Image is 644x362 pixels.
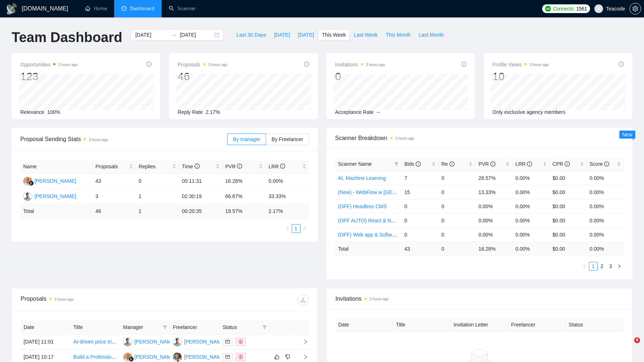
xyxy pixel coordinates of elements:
[382,29,415,41] button: This Month
[550,171,587,185] td: $0.00
[402,213,439,227] td: 0
[404,161,421,167] span: Bids
[34,192,76,200] div: [PERSON_NAME]
[223,323,259,331] span: Status
[179,204,222,218] td: 00:20:35
[92,174,136,189] td: 43
[136,189,179,204] td: 1
[304,62,309,67] span: info-circle
[395,136,415,140] time: 3 hours ago
[292,225,300,233] a: 1
[606,262,615,271] li: 3
[475,171,512,185] td: 28.57%
[136,174,179,189] td: 0
[58,63,78,67] time: 3 hours ago
[179,189,222,204] td: 02:30:19
[338,161,372,167] span: Scanner Name
[512,185,549,199] td: 0.00%
[123,323,160,331] span: Manager
[23,192,32,201] img: MP
[208,63,228,67] time: 3 hours ago
[303,226,307,231] span: right
[89,138,108,142] time: 3 hours ago
[338,175,386,181] a: AI, Machine Learning
[619,62,624,67] span: info-circle
[206,109,220,115] span: 2.17%
[283,353,292,361] button: dislike
[297,354,308,359] span: right
[622,132,632,137] span: New
[439,171,475,185] td: 0
[527,161,532,166] span: info-circle
[20,109,44,115] span: Relevance
[587,242,624,256] td: 0.00 %
[461,62,466,67] span: info-circle
[225,355,230,359] span: mail
[402,171,439,185] td: 7
[493,70,549,83] div: 10
[92,160,136,174] th: Proposals
[123,338,176,344] a: MP[PERSON_NAME]
[92,204,136,218] td: 46
[582,264,587,268] span: left
[615,262,624,271] button: right
[439,242,475,256] td: 0
[336,318,393,332] th: Date
[515,161,532,167] span: LRR
[335,133,624,143] span: Scanner Breakdown
[478,161,495,167] span: PVR
[335,70,385,83] div: 0
[129,357,134,362] img: gigradar-bm.png
[615,262,624,271] li: Next Page
[130,5,154,12] span: Dashboard
[274,31,290,39] span: [DATE]
[23,178,76,184] a: MU[PERSON_NAME]
[604,161,609,166] span: info-circle
[366,63,385,67] time: 3 hours ago
[439,227,475,242] td: 0
[607,262,615,270] a: 3
[545,6,551,12] img: upwork-logo.png
[297,339,308,344] span: right
[269,164,285,169] span: LRR
[70,320,120,334] th: Title
[73,354,138,360] a: Build a Professional Website
[92,189,136,204] td: 3
[336,294,624,303] span: Invitations
[566,318,623,332] th: Status
[512,242,549,256] td: 0.00 %
[184,353,226,361] div: [PERSON_NAME]
[550,199,587,213] td: $0.00
[223,189,266,204] td: 66.67%
[136,204,179,218] td: 1
[393,159,400,169] span: filter
[630,3,641,15] button: setting
[300,224,309,233] li: Next Page
[450,318,508,332] th: Invitation Letter
[439,185,475,199] td: 0
[223,174,266,189] td: 16.28%
[20,70,78,83] div: 123
[20,60,78,69] span: Opportunities
[238,340,243,344] span: dollar
[47,109,60,115] span: 100%
[402,199,439,213] td: 0
[553,5,575,13] span: Connects:
[271,136,303,142] span: By Freelancer
[370,297,389,301] time: 3 hours ago
[136,160,179,174] th: Replies
[576,5,587,13] span: 1561
[386,31,411,39] span: This Month
[20,204,92,218] td: Total
[338,232,420,238] a: (OFF) Web app & Software Scanner
[335,60,385,69] span: Invitations
[232,29,270,41] button: Last 30 Days
[617,264,622,268] span: right
[415,29,448,41] button: Last Month
[20,160,92,174] th: Name
[21,320,70,334] th: Date
[163,325,167,329] span: filter
[553,161,570,167] span: CPR
[95,163,127,170] span: Proposals
[12,29,122,46] h1: Team Dashboard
